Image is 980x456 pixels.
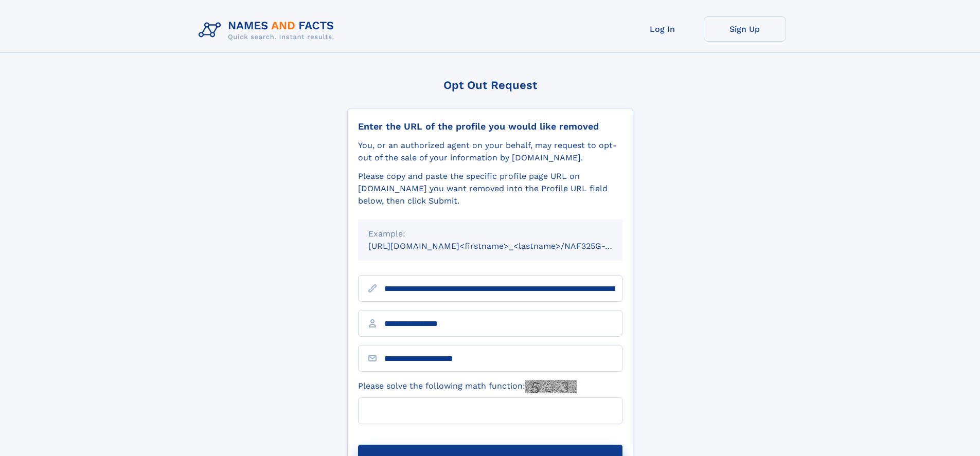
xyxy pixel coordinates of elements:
img: Logo Names and Facts [194,16,343,44]
div: Opt Out Request [347,79,633,92]
div: Example: [368,228,612,240]
a: Log In [621,16,704,42]
div: Enter the URL of the profile you would like removed [358,121,622,132]
a: Sign Up [704,16,786,42]
label: Please solve the following math function: [358,380,577,393]
div: You, or an authorized agent on your behalf, may request to opt-out of the sale of your informatio... [358,139,622,164]
div: Please copy and paste the specific profile page URL on [DOMAIN_NAME] you want removed into the Pr... [358,170,622,207]
small: [URL][DOMAIN_NAME]<firstname>_<lastname>/NAF325G-xxxxxxxx [368,241,642,251]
